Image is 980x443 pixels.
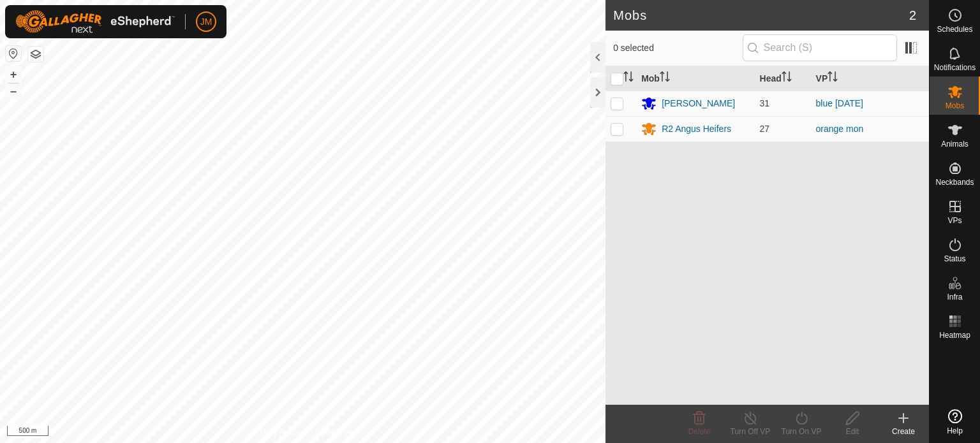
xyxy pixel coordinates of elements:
span: Heatmap [939,331,970,339]
a: Help [930,404,980,440]
a: blue [DATE] [816,98,863,108]
span: JM [200,15,212,29]
span: 27 [760,124,770,134]
span: 2 [909,6,916,25]
div: R2 Angus Heifers [662,122,731,136]
p-sorticon: Activate to sort [660,73,670,84]
th: Head [755,66,811,91]
p-sorticon: Activate to sort [623,73,634,84]
span: 0 selected [613,41,742,55]
span: Neckbands [935,178,974,186]
th: VP [811,66,929,91]
div: Edit [827,426,878,437]
div: Create [878,426,929,437]
span: Infra [947,293,962,301]
button: – [6,84,21,99]
span: Notifications [934,64,976,71]
button: + [6,67,21,82]
img: Gallagher Logo [15,10,175,33]
span: 31 [760,98,770,108]
a: orange mon [816,124,864,134]
div: Turn On VP [776,426,827,437]
h2: Mobs [613,8,909,23]
span: Schedules [937,25,972,33]
a: Privacy Policy [253,426,301,438]
input: Search (S) [743,34,897,61]
span: VPs [947,217,961,224]
span: Animals [941,140,969,148]
th: Mob [636,66,754,91]
button: Reset Map [6,46,21,61]
span: Status [944,255,965,263]
div: [PERSON_NAME] [662,97,735,110]
p-sorticon: Activate to sort [828,73,838,84]
a: Contact Us [315,426,353,438]
span: Help [947,427,963,435]
button: Map Layers [28,47,43,62]
span: Mobs [946,102,964,110]
div: Turn Off VP [725,426,776,437]
span: Delete [688,427,711,436]
p-sorticon: Activate to sort [782,73,792,84]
